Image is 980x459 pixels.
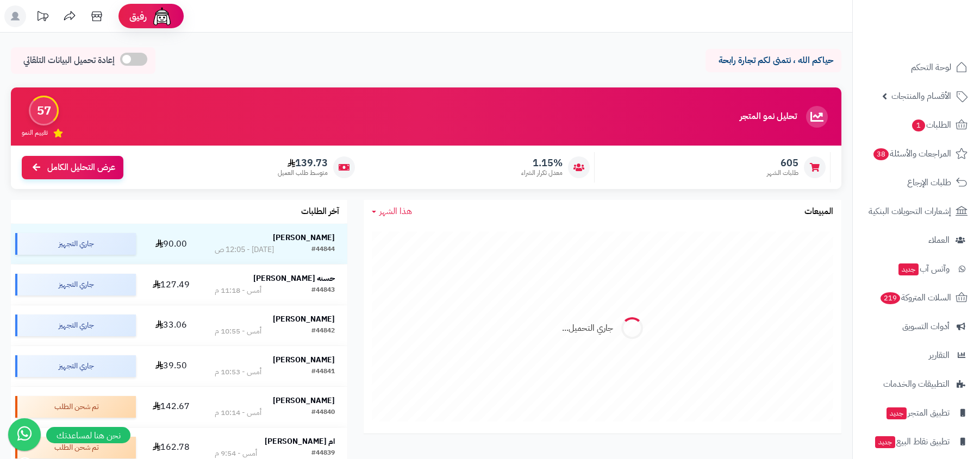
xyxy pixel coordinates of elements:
div: [DATE] - 12:05 ص [215,244,274,255]
td: 39.50 [140,346,202,386]
a: وآتس آبجديد [859,256,973,282]
span: لوحة التحكم [911,60,951,75]
div: أمس - 11:18 م [215,285,261,296]
span: 219 [881,292,900,304]
a: التقارير [859,342,973,368]
div: تم شحن الطلب [15,437,136,458]
span: 38 [873,148,889,160]
span: الأقسام والمنتجات [891,89,951,104]
a: هذا الشهر [372,205,412,218]
span: 1 [912,120,925,131]
td: 33.06 [140,305,202,345]
div: تم شحن الطلب [15,396,136,418]
div: #44840 [311,407,335,418]
span: هذا الشهر [379,205,412,218]
h3: آخر الطلبات [301,207,339,217]
span: أدوات التسويق [902,319,950,334]
span: متوسط طلب العميل [278,168,328,178]
span: 1.15% [521,157,563,169]
a: التطبيقات والخدمات [859,371,973,397]
a: المراجعات والأسئلة38 [859,141,973,167]
a: عرض التحليل الكامل [22,156,123,179]
div: جاري التجهيز [15,315,136,336]
div: أمس - 10:53 م [215,367,261,378]
span: تقييم النمو [22,128,48,137]
div: جاري التحميل... [562,322,613,335]
strong: [PERSON_NAME] [273,395,335,406]
span: إشعارات التحويلات البنكية [869,204,951,219]
div: #44844 [311,244,335,255]
span: جديد [898,263,919,275]
span: معدل تكرار الشراء [521,168,563,178]
span: السلات المتروكة [879,290,951,305]
span: 605 [767,157,798,169]
strong: [PERSON_NAME] [273,313,335,325]
a: تطبيق نقاط البيعجديد [859,429,973,455]
img: ai-face.png [151,5,173,27]
span: جديد [875,436,895,448]
span: الطلبات [911,117,951,133]
a: تطبيق المتجرجديد [859,400,973,426]
a: العملاء [859,227,973,253]
span: المراجعات والأسئلة [872,146,951,161]
div: جاري التجهيز [15,274,136,295]
strong: [PERSON_NAME] [273,354,335,366]
span: وآتس آب [897,261,950,276]
span: التقارير [929,348,950,363]
span: عرض التحليل الكامل [47,161,115,174]
div: #44842 [311,326,335,337]
span: طلبات الإرجاع [907,175,951,190]
h3: المبيعات [804,207,833,217]
td: 90.00 [140,224,202,264]
div: جاري التجهيز [15,355,136,377]
span: تطبيق المتجر [885,405,950,420]
a: تحديثات المنصة [29,5,56,30]
p: حياكم الله ، نتمنى لكم تجارة رابحة [714,54,833,67]
a: لوحة التحكم [859,54,973,80]
span: جديد [887,407,907,419]
strong: حسنه [PERSON_NAME] [253,273,335,284]
td: 127.49 [140,265,202,305]
div: #44841 [311,367,335,378]
span: رفيق [129,10,147,23]
strong: ام [PERSON_NAME] [265,436,335,447]
div: #44839 [311,448,335,459]
div: أمس - 10:55 م [215,326,261,337]
a: طلبات الإرجاع [859,169,973,196]
span: تطبيق نقاط البيع [874,434,950,449]
div: جاري التجهيز [15,233,136,255]
a: إشعارات التحويلات البنكية [859,198,973,224]
div: أمس - 10:14 م [215,407,261,418]
span: طلبات الشهر [767,168,798,178]
td: 142.67 [140,387,202,427]
span: التطبيقات والخدمات [883,376,950,392]
h3: تحليل نمو المتجر [740,112,797,122]
span: العملاء [928,232,950,248]
span: إعادة تحميل البيانات التلقائي [23,54,115,67]
a: السلات المتروكة219 [859,285,973,311]
span: 139.73 [278,157,328,169]
a: الطلبات1 [859,112,973,138]
div: أمس - 9:54 م [215,448,257,459]
div: #44843 [311,285,335,296]
strong: [PERSON_NAME] [273,232,335,243]
a: أدوات التسويق [859,313,973,339]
